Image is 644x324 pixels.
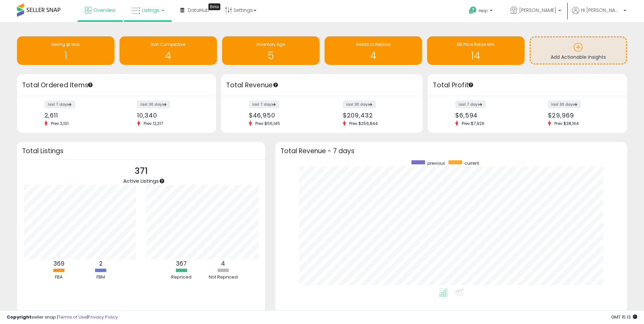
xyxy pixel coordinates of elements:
i: Get Help [468,6,477,15]
span: Inventory Age [257,41,285,47]
strong: Copyright [7,314,32,320]
h1: 4 [123,50,214,61]
div: Tooltip anchor [468,82,474,88]
div: $209,432 [343,112,411,119]
h3: Total Revenue - 7 days [280,148,622,154]
a: Hi [PERSON_NAME] [572,7,626,22]
div: Not Repriced [203,274,243,281]
label: last 7 days [44,101,75,108]
label: last 7 days [249,101,279,108]
a: Add Actionable Insights [531,37,626,64]
b: 367 [176,259,187,268]
a: Non Competitive 4 [119,36,217,65]
div: Tooltip anchor [159,178,165,184]
b: 369 [53,259,65,268]
label: last 7 days [455,101,486,108]
a: BB Price Below Min 14 [427,36,525,65]
span: Prev: $256,844 [346,121,381,126]
span: Prev: $38,164 [551,121,582,126]
span: Add Actionable Insights [551,54,606,60]
a: Needs to Reprice 4 [325,36,422,65]
div: Repriced [161,274,202,281]
div: $6,594 [455,112,522,119]
span: Prev: $56,145 [252,121,283,126]
b: 2 [99,259,103,268]
span: Listings [142,7,160,14]
span: Needs to Reprice [356,41,390,47]
h1: 4 [328,50,419,61]
label: last 30 days [548,101,581,108]
b: 4 [221,259,225,268]
div: $29,969 [548,112,615,119]
a: Inventory Age 5 [222,36,319,65]
div: $46,950 [249,112,317,119]
span: Active Listings [123,177,159,184]
div: Tooltip anchor [208,3,220,10]
h3: Total Listings [22,148,260,154]
div: 2,611 [44,112,112,119]
a: Terms of Use [58,314,87,320]
p: 371 [123,165,159,178]
span: Selling @ Max [51,41,80,47]
span: Hi [PERSON_NAME] [581,7,622,14]
span: previous [427,160,445,166]
span: Overview [93,7,115,14]
a: Privacy Policy [88,314,118,320]
span: DataHub [188,7,209,14]
h3: Total Profit [433,80,622,90]
a: Selling @ Max 1 [17,36,114,65]
div: Tooltip anchor [87,82,93,88]
span: Prev: $7,926 [458,121,488,126]
div: 10,340 [137,112,204,119]
span: Prev: 12,317 [140,121,167,126]
div: seller snap | | [7,314,118,321]
div: FBA [39,274,79,281]
div: Tooltip anchor [273,82,279,88]
h3: Total Revenue [226,80,418,90]
span: Prev: 3,101 [48,121,72,126]
span: BB Price Below Min [457,41,494,47]
h1: 5 [225,50,316,61]
span: Non Competitive [151,41,185,47]
label: last 30 days [343,101,376,108]
span: 2025-10-13 15:13 GMT [611,314,637,320]
span: current [464,160,479,166]
span: Help [479,8,488,14]
h1: 1 [20,50,111,61]
label: last 30 days [137,101,170,108]
a: Help [463,1,499,22]
h1: 14 [430,50,521,61]
span: [PERSON_NAME] [519,7,556,14]
h3: Total Ordered Items [22,80,211,90]
div: FBM [80,274,121,281]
